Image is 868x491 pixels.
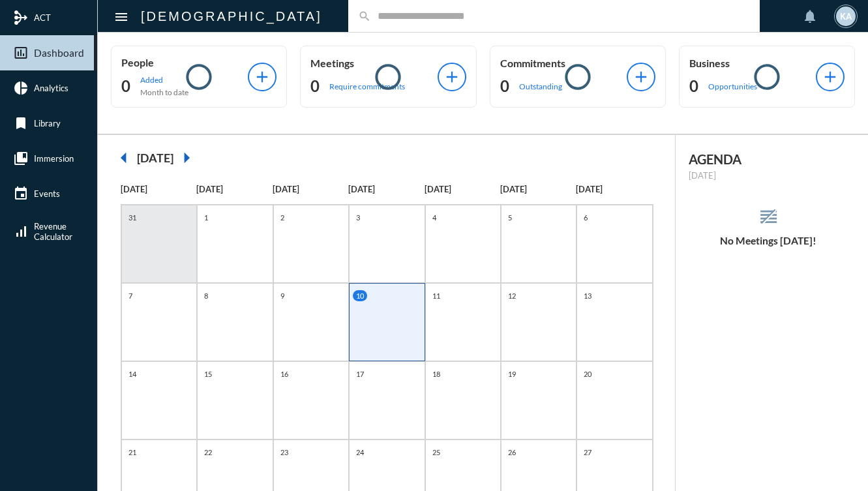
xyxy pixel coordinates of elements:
[273,184,348,194] p: [DATE]
[580,368,595,379] p: 20
[358,10,371,23] mat-icon: search
[111,145,137,171] mat-icon: arrow_left
[348,184,424,194] p: [DATE]
[125,212,140,223] p: 31
[34,221,72,242] span: Revenue Calculator
[277,212,288,223] p: 2
[277,447,292,458] p: 23
[353,447,367,458] p: 24
[425,184,500,194] p: [DATE]
[505,212,515,223] p: 5
[429,368,443,379] p: 18
[429,212,440,223] p: 4
[201,447,215,458] p: 22
[580,212,591,223] p: 6
[34,47,84,59] span: Dashboard
[173,145,200,171] mat-icon: arrow_right
[141,6,322,27] h2: [DEMOGRAPHIC_DATA]
[108,3,134,29] button: Toggle sidenav
[125,290,136,301] p: 7
[34,153,74,164] span: Immersion
[34,83,68,93] span: Analytics
[13,224,29,239] mat-icon: signal_cellular_alt
[13,80,29,96] mat-icon: pie_chart
[836,7,856,26] div: KA
[576,184,651,194] p: [DATE]
[353,290,367,301] p: 10
[429,447,443,458] p: 25
[758,206,779,228] mat-icon: reorder
[802,8,818,24] mat-icon: notifications
[137,151,173,165] h2: [DATE]
[125,368,140,379] p: 14
[505,447,519,458] p: 26
[505,368,519,379] p: 19
[201,368,215,379] p: 15
[121,184,196,194] p: [DATE]
[113,9,129,25] mat-icon: Side nav toggle icon
[201,212,211,223] p: 1
[201,290,211,301] p: 8
[13,115,29,131] mat-icon: bookmark
[676,235,861,246] h5: No Meetings [DATE]!
[580,447,595,458] p: 27
[277,290,288,301] p: 9
[34,12,51,23] span: ACT
[429,290,443,301] p: 11
[580,290,595,301] p: 13
[13,10,29,25] mat-icon: mediation
[125,447,140,458] p: 21
[34,118,61,128] span: Library
[13,151,29,166] mat-icon: collections_bookmark
[13,45,29,61] mat-icon: insert_chart_outlined
[500,184,576,194] p: [DATE]
[353,212,363,223] p: 3
[13,186,29,201] mat-icon: event
[353,368,367,379] p: 17
[689,151,848,167] h2: AGENDA
[689,170,848,181] p: [DATE]
[277,368,292,379] p: 16
[196,184,272,194] p: [DATE]
[34,188,60,199] span: Events
[505,290,519,301] p: 12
